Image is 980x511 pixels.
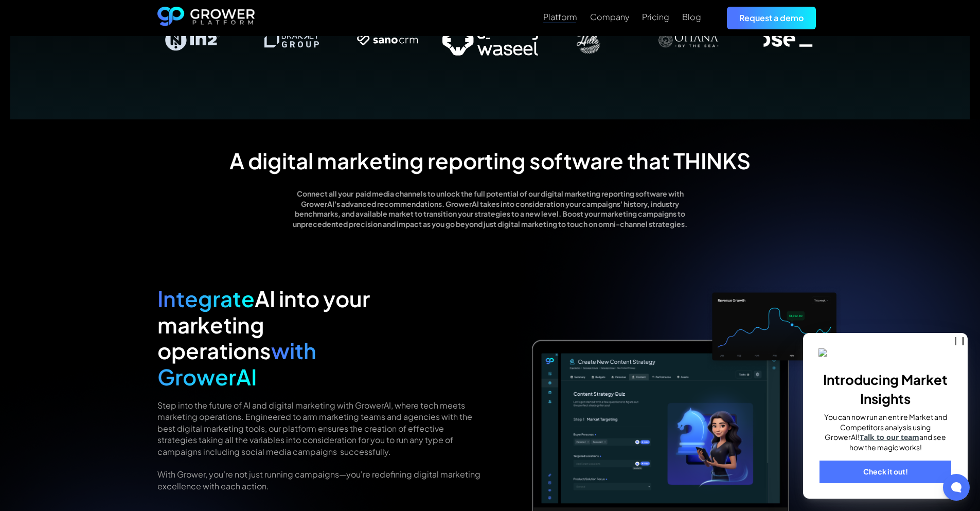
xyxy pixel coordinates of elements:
div: Company [590,12,629,22]
h2: A digital marketing reporting software that THINKS [229,148,751,173]
a: Platform [543,11,577,23]
a: home [157,7,255,29]
a: Request a demo [727,7,816,29]
a: Company [590,11,629,23]
div: Pricing [642,12,669,22]
a: Talk to our team [860,432,919,442]
p: Step into the future of AI and digital marketing with GrowerAI, where tech meets marketing operat... [157,400,483,492]
button: close [955,337,964,345]
span: with GrowerAI [157,337,316,390]
a: Pricing [642,11,669,23]
p: You can now run an entire Market and Competitors analysis using GrowerAI! and see how the magic w... [818,412,952,452]
div: Blog [682,12,701,22]
img: _p793ks5ak-banner [818,348,952,358]
b: Introducing Market Insights [823,371,948,407]
a: Blog [682,11,701,23]
h2: AI into your marketing operations [157,286,393,390]
a: Check it out! [819,461,951,483]
div: Platform [543,12,577,22]
span: Integrate [157,285,255,312]
p: Connect all your paid media channels to unlock the full potential of our digital marketing report... [292,189,688,229]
